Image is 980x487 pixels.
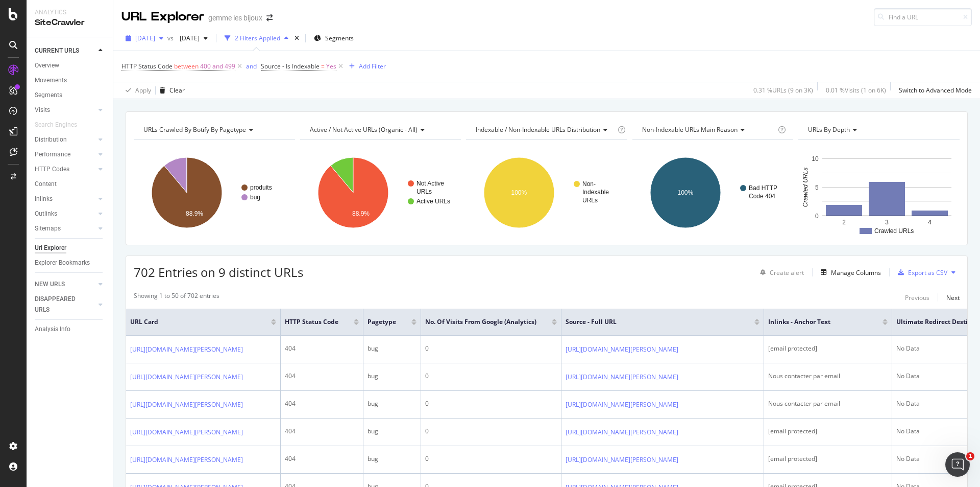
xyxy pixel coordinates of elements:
[35,194,95,204] a: Inlinks
[35,75,106,86] a: Movements
[35,324,70,335] div: Analysis Info
[874,227,914,235] text: Crawled URLs
[176,34,200,42] span: 2025 Jan. 15th
[35,294,95,315] a: DISAPPEARED URLS
[310,125,418,134] span: Active / Not Active URLs (organic - all)
[425,427,557,436] div: 0
[35,179,106,190] a: Content
[35,149,70,160] div: Performance
[35,90,106,101] a: Segments
[566,400,678,410] a: [URL][DOMAIN_NAME][PERSON_NAME]
[566,317,739,327] span: Source - Full URL
[416,188,432,195] text: URLs
[134,264,303,281] span: 702 Entries on 9 distinct URLs
[946,293,960,302] div: Next
[808,125,850,134] span: URLs by Depth
[121,30,167,47] button: [DATE]
[35,60,106,71] a: Overview
[466,148,627,237] div: A chart.
[135,86,151,95] div: Apply
[425,344,557,353] div: 0
[367,344,416,353] div: bug
[250,184,272,191] text: produits
[200,59,235,74] span: 400 and 499
[250,194,260,201] text: bug
[367,372,416,381] div: bug
[285,344,359,353] div: 404
[768,454,888,463] div: [email protected]
[768,372,888,381] div: Nous contacter par email
[874,8,972,26] input: Find a URL
[753,86,813,95] div: 0.31 % URLs ( 9 on 3K )
[143,125,246,134] span: URLs Crawled By Botify By pagetype
[35,223,95,234] a: Sitemaps
[476,125,600,134] span: Indexable / Non-Indexable URLs distribution
[35,45,79,56] div: CURRENT URLS
[325,34,354,42] span: Segments
[35,105,95,115] a: Visits
[815,184,819,191] text: 5
[141,122,286,138] h4: URLs Crawled By Botify By pagetype
[632,148,794,237] svg: A chart.
[899,86,972,95] div: Switch to Advanced Mode
[169,86,185,95] div: Clear
[121,8,204,26] div: URL Explorer
[220,30,292,47] button: 2 Filters Applied
[768,317,867,327] span: Inlinks - Anchor Text
[756,264,804,281] button: Create alert
[416,180,444,187] text: Not Active
[35,294,86,315] div: DISAPPEARED URLS
[946,291,960,304] button: Next
[35,279,95,290] a: NEW URLS
[345,60,386,73] button: Add Filter
[130,317,268,327] span: URL Card
[35,223,61,234] div: Sitemaps
[35,208,95,219] a: Outlinks
[826,86,886,95] div: 0.01 % Visits ( 1 on 6K )
[359,62,386,71] div: Add Filter
[425,372,557,381] div: 0
[831,268,881,277] div: Manage Columns
[895,82,972,99] button: Switch to Advanced Mode
[815,213,819,220] text: 0
[425,399,557,408] div: 0
[798,148,960,237] svg: A chart.
[966,452,974,460] span: 1
[135,34,155,42] span: 2025 Aug. 27th
[35,90,62,101] div: Segments
[749,193,775,200] text: Code 404
[770,268,804,277] div: Create alert
[35,45,95,56] a: CURRENT URLS
[35,179,57,190] div: Content
[35,164,69,175] div: HTTP Codes
[321,62,325,71] span: =
[285,317,338,327] span: HTTP Status Code
[367,399,416,408] div: bug
[308,122,452,138] h4: Active / Not Active URLs
[582,197,598,204] text: URLs
[121,62,173,71] span: HTTP Status Code
[886,219,889,226] text: 3
[35,243,66,253] div: Url Explorer
[35,105,50,115] div: Visits
[35,324,106,335] a: Analysis Info
[367,427,416,436] div: bug
[35,258,106,268] a: Explorer Bookmarks
[35,164,95,175] a: HTTP Codes
[817,266,881,279] button: Manage Columns
[261,62,320,71] span: Source - Is Indexable
[474,122,616,138] h4: Indexable / Non-Indexable URLs Distribution
[566,455,678,465] a: [URL][DOMAIN_NAME][PERSON_NAME]
[167,34,176,42] span: vs
[285,399,359,408] div: 404
[285,427,359,436] div: 404
[300,148,461,237] svg: A chart.
[749,184,777,192] text: Bad HTTP
[35,120,87,130] a: Search Engines
[566,344,678,355] a: [URL][DOMAIN_NAME][PERSON_NAME]
[511,189,527,196] text: 100%
[35,120,77,130] div: Search Engines
[292,33,301,43] div: times
[134,291,219,304] div: Showing 1 to 50 of 702 entries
